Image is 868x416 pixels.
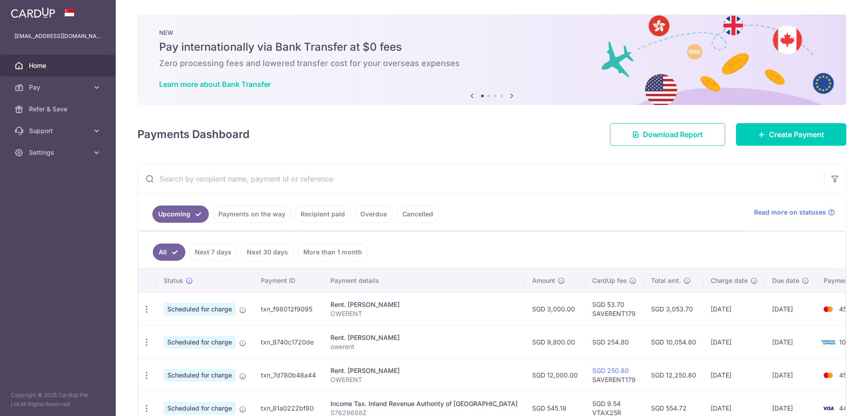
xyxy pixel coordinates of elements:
[295,206,351,223] a: Recipient paid
[330,309,518,318] p: OWERENT
[703,359,765,392] td: [DATE]
[703,325,765,359] td: [DATE]
[643,129,703,140] span: Download Report
[711,276,748,285] span: Charge date
[29,126,89,135] span: Support
[29,105,89,114] span: Refer & Save
[810,389,859,411] iframe: Opens a widget where you can find more information
[137,14,846,105] img: Bank transfer banner
[839,371,854,379] span: 4555
[164,369,236,382] span: Scheduled for charge
[765,359,816,392] td: [DATE]
[254,325,323,359] td: txn_9740c1720de
[525,292,585,325] td: SGD 3,000.00
[644,325,703,359] td: SGD 10,054.80
[585,359,644,392] td: SAVERENT179
[592,276,627,285] span: CardUp fee
[585,325,644,359] td: SGD 254.80
[819,337,837,348] img: Bank Card
[765,292,816,325] td: [DATE]
[14,32,101,41] p: [EMAIL_ADDRESS][DOMAIN_NAME]
[839,338,854,346] span: 1009
[212,206,291,223] a: Payments on the way
[703,292,765,325] td: [DATE]
[651,276,681,285] span: Total amt.
[330,399,518,408] div: Income Tax. Inland Revenue Authority of [GEOGRAPHIC_DATA]
[159,58,825,69] h6: Zero processing fees and lowered transfer cost for your overseas expenses
[29,61,89,70] span: Home
[159,29,825,36] p: NEW
[241,244,294,261] a: Next 30 days
[29,148,89,157] span: Settings
[189,244,237,261] a: Next 7 days
[159,80,271,89] a: Learn more about Bank Transfer
[159,40,825,54] h5: Pay internationally via Bank Transfer at $0 fees
[254,359,323,392] td: txn_7d780b48a44
[819,304,837,315] img: Bank Card
[772,276,799,285] span: Due date
[254,269,323,292] th: Payment ID
[164,303,236,316] span: Scheduled for charge
[754,208,826,217] span: Read more on statuses
[532,276,555,285] span: Amount
[164,336,236,349] span: Scheduled for charge
[396,206,439,223] a: Cancelled
[644,292,703,325] td: SGD 3,053.70
[330,342,518,351] p: owerent
[164,276,183,285] span: Status
[736,123,846,146] a: Create Payment
[754,208,835,217] a: Read more on statuses
[29,83,89,92] span: Pay
[330,366,518,375] div: Rent. [PERSON_NAME]
[839,305,854,313] span: 4555
[297,244,368,261] a: More than 1 month
[138,164,824,193] input: Search by recipient name, payment id or reference
[354,206,393,223] a: Overdue
[153,244,185,261] a: All
[765,325,816,359] td: [DATE]
[585,292,644,325] td: SGD 53.70 SAVERENT179
[323,269,525,292] th: Payment details
[11,7,55,18] img: CardUp
[525,325,585,359] td: SGD 9,800.00
[525,359,585,392] td: SGD 12,000.00
[330,375,518,384] p: OWERENT
[164,402,236,415] span: Scheduled for charge
[769,129,824,140] span: Create Payment
[137,126,250,143] h4: Payments Dashboard
[152,206,209,223] a: Upcoming
[330,300,518,309] div: Rent. [PERSON_NAME]
[819,370,837,381] img: Bank Card
[330,333,518,342] div: Rent. [PERSON_NAME]
[592,367,629,374] a: SGD 250.80
[254,292,323,325] td: txn_f98012f9095
[644,359,703,392] td: SGD 12,250.80
[610,123,725,146] a: Download Report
